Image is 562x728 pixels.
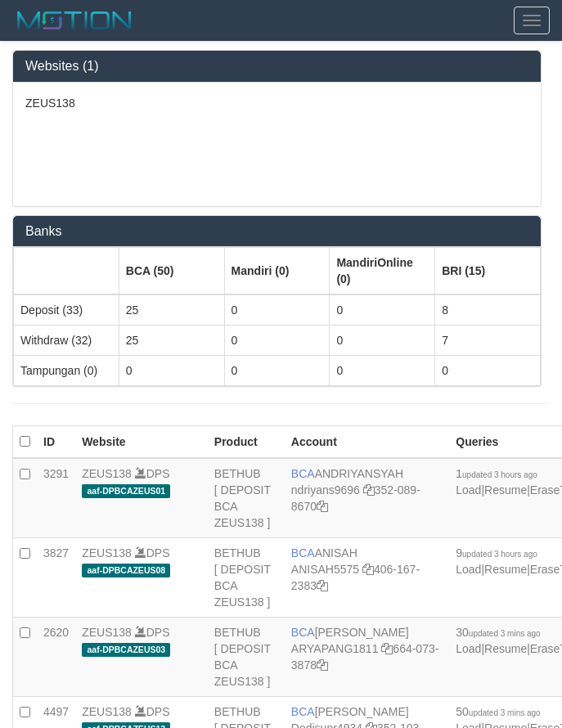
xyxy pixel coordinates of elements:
[37,426,75,459] th: ID
[82,643,170,657] span: aaf-DPBCAZEUS03
[119,356,224,386] td: 0
[119,248,224,295] th: Group: activate to sort column ascending
[82,705,132,718] a: ZEUS138
[75,458,208,538] td: DPS
[208,618,285,697] td: BETHUB [ DEPOSIT BCA ZEUS138 ]
[484,483,527,497] a: Resume
[224,356,330,386] td: 0
[82,626,132,639] a: ZEUS138
[14,356,119,386] td: Tampungan (0)
[317,658,328,672] a: Copy 6640733878 to clipboard
[224,326,330,356] td: 0
[37,458,75,538] td: 3291
[14,326,119,356] td: Withdraw (32)
[208,458,285,538] td: BETHUB [ DEPOSIT BCA ZEUS138 ]
[462,550,537,559] span: updated 3 hours ago
[224,248,330,295] th: Group: activate to sort column ascending
[285,458,449,538] td: ANDRIYANSYAH 352-089-8670
[469,629,541,638] span: updated 3 mins ago
[75,538,208,618] td: DPS
[14,248,119,295] th: Group: activate to sort column ascending
[37,618,75,697] td: 2620
[285,426,449,459] th: Account
[330,356,435,386] td: 0
[291,705,315,718] span: BCA
[14,294,119,326] td: Deposit (33)
[12,8,137,33] img: MOTION_logo.png
[363,483,375,497] a: Copy ndriyans9696 to clipboard
[75,618,208,697] td: DPS
[82,467,132,480] a: ZEUS138
[435,248,541,295] th: Group: activate to sort column ascending
[484,642,527,655] a: Resume
[317,579,328,592] a: Copy 4061672383 to clipboard
[456,705,540,718] span: 50
[25,224,528,239] h3: Banks
[435,326,541,356] td: 7
[285,618,449,697] td: [PERSON_NAME] 664-073-3878
[330,294,435,326] td: 0
[291,642,379,655] a: ARYAPANG1811
[208,426,285,459] th: Product
[456,483,481,497] a: Load
[224,294,330,326] td: 0
[317,500,328,513] a: Copy 3520898670 to clipboard
[462,470,537,479] span: updated 3 hours ago
[37,538,75,618] td: 3827
[119,326,224,356] td: 25
[330,326,435,356] td: 0
[456,563,481,576] a: Load
[469,708,541,717] span: updated 3 mins ago
[25,59,528,74] h3: Websites (1)
[82,484,170,498] span: aaf-DPBCAZEUS01
[330,248,435,295] th: Group: activate to sort column ascending
[75,426,208,459] th: Website
[456,467,537,480] span: 1
[456,546,537,559] span: 9
[285,538,449,618] td: ANISAH 406-167-2383
[456,642,481,655] a: Load
[435,294,541,326] td: 8
[456,626,540,639] span: 30
[291,546,315,559] span: BCA
[362,563,374,576] a: Copy ANISAH5575 to clipboard
[208,538,285,618] td: BETHUB [ DEPOSIT BCA ZEUS138 ]
[82,564,170,577] span: aaf-DPBCAZEUS08
[119,294,224,326] td: 25
[291,563,359,576] a: ANISAH5575
[291,626,315,639] span: BCA
[25,95,528,111] p: ZEUS138
[291,483,360,497] a: ndriyans9696
[82,546,132,559] a: ZEUS138
[484,563,527,576] a: Resume
[435,356,541,386] td: 0
[291,467,315,480] span: BCA
[381,642,393,655] a: Copy ARYAPANG1811 to clipboard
